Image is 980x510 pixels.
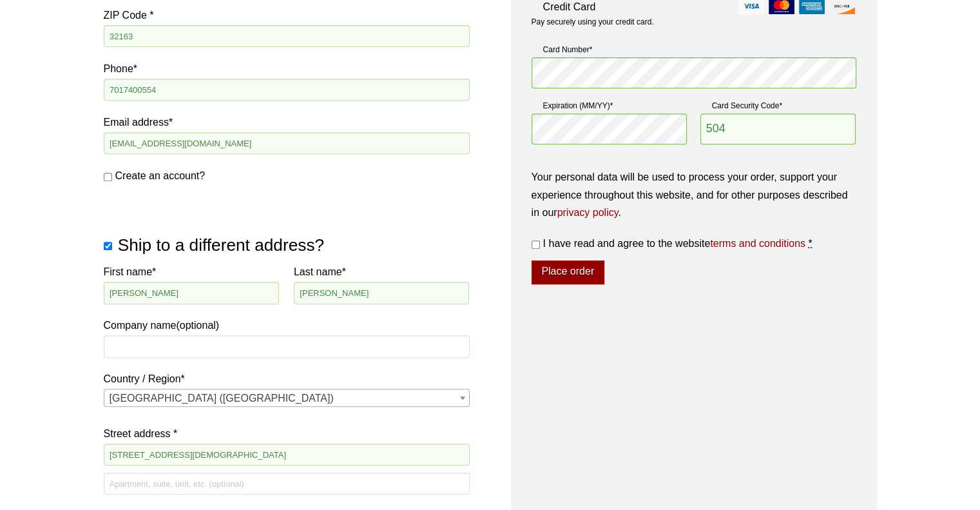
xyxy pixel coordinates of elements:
[808,238,812,249] abbr: required
[104,444,470,466] input: House number and street name
[104,425,470,442] label: Street address
[532,99,687,112] label: Expiration (MM/YY)
[700,113,856,144] input: CSC
[543,238,805,249] span: I have read and agree to the website
[104,6,470,24] label: ZIP Code
[700,99,856,112] label: Card Security Code
[104,389,470,407] span: Country / Region
[532,43,856,56] label: Card Number
[104,370,470,387] label: Country / Region
[104,60,470,77] label: Phone
[104,173,112,181] input: Create an account?
[532,17,856,28] p: Pay securely using your credit card.
[104,242,112,250] input: Ship to a different address?
[532,168,856,221] p: Your personal data will be used to process your order, support your experience throughout this we...
[710,238,805,249] a: terms and conditions
[532,260,604,285] button: Place order
[532,240,540,249] input: I have read and agree to the websiteterms and conditions *
[104,263,280,280] label: First name
[118,235,324,255] span: Ship to a different address?
[104,113,470,131] label: Email address
[557,207,619,218] a: privacy policy
[176,320,219,331] span: (optional)
[104,473,470,495] input: Apartment, suite, unit, etc. (optional)
[532,38,856,155] fieldset: Payment Info
[115,170,206,181] span: Create an account?
[294,263,470,280] label: Last name
[104,263,470,334] label: Company name
[104,389,469,407] span: United States (US)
